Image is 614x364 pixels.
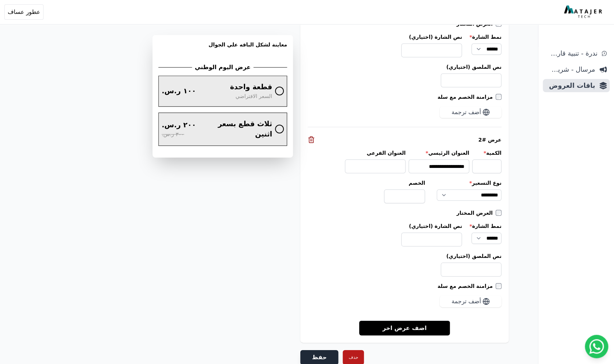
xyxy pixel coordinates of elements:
label: مزامنة الخصم مع سلة [437,93,496,101]
a: اضف عرض اخر [359,320,450,335]
img: MatajerTech Logo [564,5,604,19]
label: العرض المختار [456,209,496,217]
label: مزامنة الخصم مع سلة [437,282,496,290]
span: أضف ترجمة [451,297,481,306]
span: مرسال - شريط دعاية [546,64,595,75]
label: العنوان الرئيسي [408,149,469,157]
span: قطعة واحدة [230,82,272,93]
span: ندرة - تنبية قارب علي النفاذ [546,48,597,59]
span: السعر الافتراضي [236,93,272,101]
button: أضف ترجمة [440,106,501,118]
button: عطور عساف [4,4,44,20]
label: نص الملصق (اختياري) [308,252,501,260]
label: نص الملصق (اختياري) [308,63,501,71]
label: نص الشارة (اختياري) [401,33,462,41]
h3: معاينة لشكل الباقه علي الجوال [158,41,287,57]
button: أضف ترجمة [440,296,501,307]
label: نمط الشارة [469,33,501,41]
label: العنوان الفرعي [345,149,406,157]
label: الكمية [472,149,501,157]
span: ١٠٠ ر.س. [162,86,196,97]
span: ٢٠٠ ر.س. [162,120,196,131]
span: ثلاث قطع بسعر اثنين [202,119,272,140]
div: عرض #2 [308,136,501,143]
span: عطور عساف [8,8,40,16]
span: ٣٠٠ ر.س. [162,131,184,139]
label: نوع التسعير [437,179,501,187]
span: أضف ترجمة [451,108,481,117]
label: الخصم [384,179,425,187]
span: باقات العروض [546,80,595,91]
label: نمط الشارة [469,222,501,230]
h2: عرض اليوم الوطني [195,63,251,72]
label: نص الشارة (اختياري) [401,222,462,230]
